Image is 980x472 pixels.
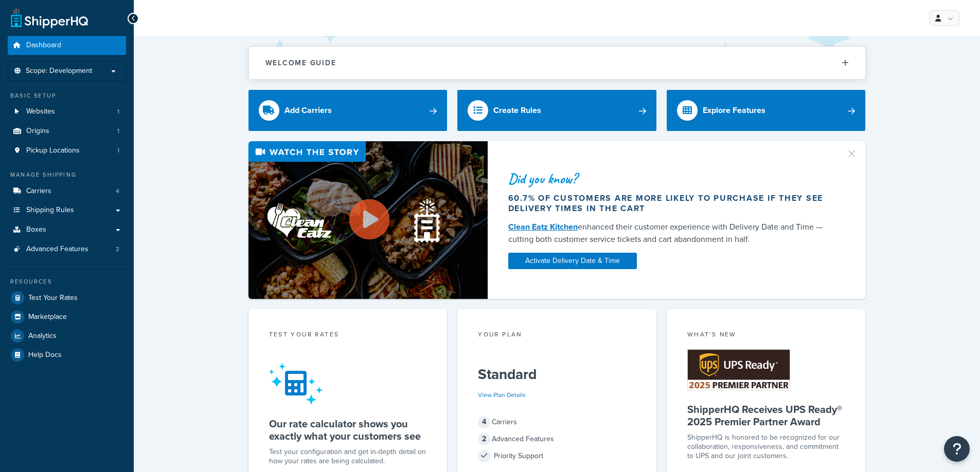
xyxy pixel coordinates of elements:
[8,308,126,326] a: Marketplace
[248,90,448,131] a: Add Carriers
[117,146,119,155] span: 1
[944,436,970,462] button: Open Resource Center
[8,220,126,239] a: Boxes
[8,346,126,364] a: Help Docs
[8,91,126,100] div: Basic Setup
[478,330,636,342] div: Your Plan
[478,390,526,400] a: View Plan Details
[8,171,126,179] div: Manage Shipping
[8,122,126,141] li: Origins
[117,107,119,116] span: 1
[478,415,636,429] div: Carriers
[26,225,46,234] span: Boxes
[269,447,427,466] div: Test your configuration and get in-depth detail on how your rates are being calculated.
[269,330,427,342] div: Test your rates
[508,193,833,214] div: 60.7% of customers are more likely to purchase if they see delivery times in the cart
[28,294,78,303] span: Test Your Rates
[26,187,51,196] span: Carriers
[284,103,332,118] div: Add Carriers
[687,330,845,342] div: What's New
[8,36,126,55] a: Dashboard
[478,366,636,383] h5: Standard
[478,449,636,463] div: Priority Support
[8,102,126,121] a: Websites1
[687,403,845,428] h5: ShipperHQ Receives UPS Ready® 2025 Premier Partner Award
[8,289,126,307] a: Test Your Rates
[508,253,637,269] a: Activate Delivery Date & Time
[8,102,126,121] li: Websites
[28,351,62,360] span: Help Docs
[8,182,126,201] a: Carriers4
[8,277,126,286] div: Resources
[117,127,119,136] span: 1
[457,90,656,131] a: Create Rules
[26,41,61,50] span: Dashboard
[8,240,126,259] li: Advanced Features
[26,206,74,215] span: Shipping Rules
[249,47,865,79] button: Welcome Guide
[478,432,636,446] div: Advanced Features
[8,122,126,141] a: Origins1
[8,327,126,345] a: Analytics
[508,172,833,186] div: Did you know?
[26,146,80,155] span: Pickup Locations
[687,433,845,461] p: ShipperHQ is honored to be recognized for our collaboration, responsiveness, and commitment to UP...
[8,141,126,160] li: Pickup Locations
[26,107,55,116] span: Websites
[116,187,119,196] span: 4
[8,201,126,220] a: Shipping Rules
[493,103,541,118] div: Create Rules
[28,332,57,341] span: Analytics
[116,245,119,254] span: 2
[478,433,490,445] span: 2
[248,141,488,299] img: Video thumbnail
[26,67,92,75] span: Scope: Development
[26,127,49,136] span: Origins
[8,240,126,259] a: Advanced Features2
[8,141,126,160] a: Pickup Locations1
[265,59,336,67] h2: Welcome Guide
[8,182,126,201] li: Carriers
[703,103,765,118] div: Explore Features
[508,221,578,233] a: Clean Eatz Kitchen
[269,418,427,442] h5: Our rate calculator shows you exactly what your customers see
[508,221,833,246] div: enhanced their customer experience with Delivery Date and Time — cutting both customer service ti...
[478,416,490,428] span: 4
[667,90,866,131] a: Explore Features
[26,245,88,254] span: Advanced Features
[28,313,67,322] span: Marketplace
